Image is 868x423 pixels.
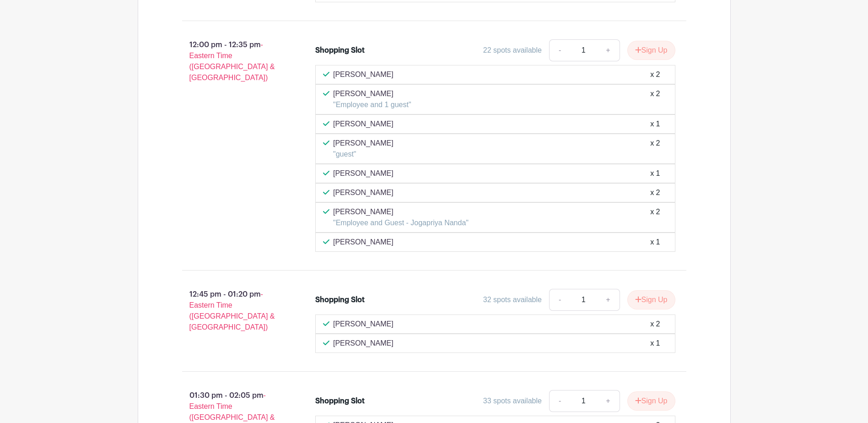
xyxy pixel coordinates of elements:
a: + [597,39,620,61]
div: 22 spots available [483,45,542,56]
a: - [549,39,570,61]
a: + [597,289,620,311]
button: Sign Up [627,41,675,60]
div: x 2 [650,319,660,330]
p: [PERSON_NAME] [333,187,394,198]
p: "Employee and 1 guest" [333,99,411,110]
p: [PERSON_NAME] [333,69,394,80]
p: [PERSON_NAME] [333,206,469,217]
p: "Employee and Guest - Jogapriya Nanda" [333,217,469,228]
p: [PERSON_NAME] [333,168,394,179]
div: x 2 [650,138,660,160]
p: [PERSON_NAME] [333,119,394,130]
p: 12:45 pm - 01:20 pm [167,285,301,336]
div: x 1 [650,168,660,179]
p: [PERSON_NAME] [333,88,411,99]
a: - [549,390,570,412]
div: Shopping Slot [315,45,365,56]
p: 12:00 pm - 12:35 pm [167,36,301,87]
button: Sign Up [627,391,675,411]
div: x 2 [650,69,660,80]
p: [PERSON_NAME] [333,319,394,330]
div: Shopping Slot [315,294,365,305]
div: x 2 [650,187,660,198]
span: - Eastern Time ([GEOGRAPHIC_DATA] & [GEOGRAPHIC_DATA]) [189,290,275,331]
p: [PERSON_NAME] [333,138,394,149]
div: x 2 [650,88,660,110]
div: x 2 [650,206,660,228]
p: [PERSON_NAME] [333,338,394,349]
a: + [597,390,620,412]
button: Sign Up [627,290,675,309]
p: [PERSON_NAME] [333,237,394,248]
div: 33 spots available [483,396,542,407]
div: x 1 [650,237,660,248]
div: 32 spots available [483,294,542,305]
span: - Eastern Time ([GEOGRAPHIC_DATA] & [GEOGRAPHIC_DATA]) [189,41,275,81]
div: x 1 [650,338,660,349]
p: "guest" [333,149,394,160]
a: - [549,289,570,311]
div: Shopping Slot [315,396,365,407]
div: x 1 [650,119,660,130]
